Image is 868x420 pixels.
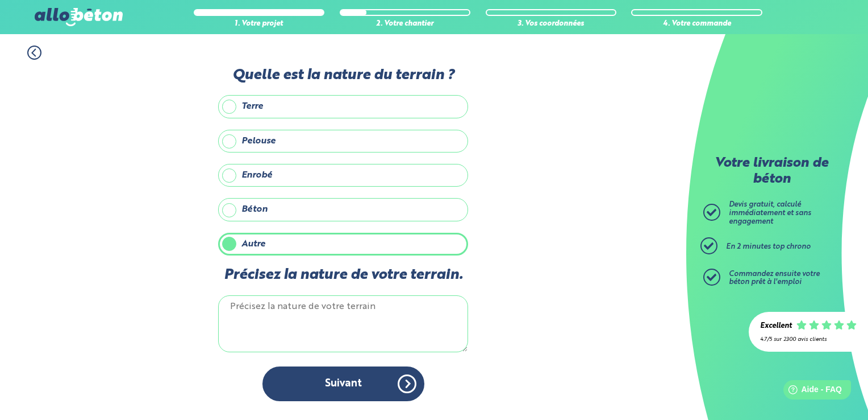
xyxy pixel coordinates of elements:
label: Quelle est la nature du terrain ? [218,67,468,84]
span: En 2 minutes top chrono [726,243,811,250]
label: Terre [218,95,468,118]
label: Béton [218,198,468,221]
div: 3. Vos coordonnées [486,20,616,28]
iframe: Help widget launcher [767,376,856,407]
label: Enrobé [218,164,468,187]
div: 1. Votre projet [194,20,324,28]
img: allobéton [35,8,122,26]
div: 4. Votre commande [631,20,762,28]
button: Suivant [262,367,424,401]
label: Précisez la nature de votre terrain. [218,267,468,283]
span: Commandez ensuite votre béton prêt à l'emploi [729,270,820,286]
p: Votre livraison de béton [706,156,837,187]
label: Autre [218,233,468,256]
div: 4.7/5 sur 2300 avis clients [760,336,857,343]
span: Devis gratuit, calculé immédiatement et sans engagement [729,201,811,225]
label: Pelouse [218,130,468,153]
div: Excellent [760,322,792,331]
div: 2. Votre chantier [340,20,470,28]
